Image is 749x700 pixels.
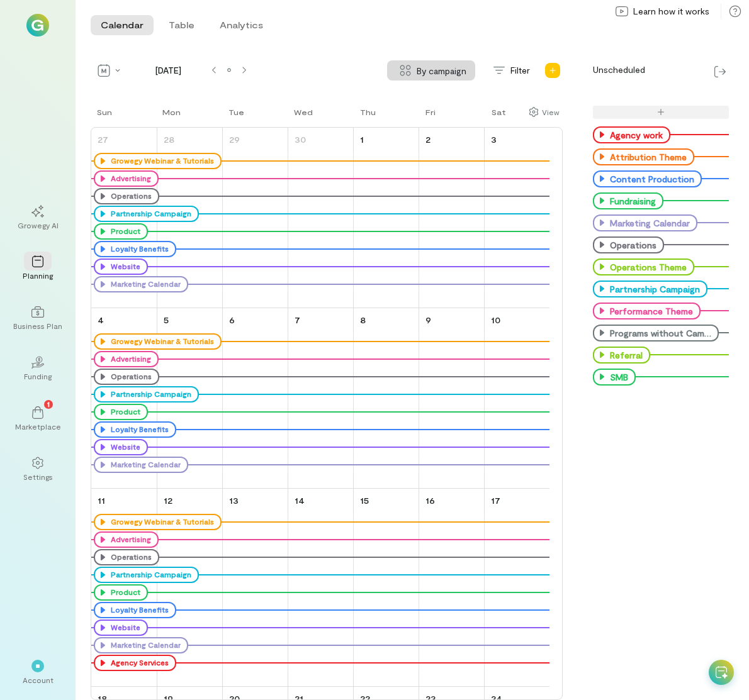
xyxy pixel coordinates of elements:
[227,491,241,509] a: May 13, 2025
[108,279,181,289] div: Marketing Calendar
[108,605,169,615] div: Loyalty Benefits
[24,371,52,381] div: Funding
[419,489,484,687] td: May 16, 2025
[91,106,115,127] a: Sunday
[94,421,176,438] div: Loyalty Benefits
[94,241,176,257] div: Loyalty Benefits
[159,15,205,35] button: Table
[130,64,206,77] span: [DATE]
[593,325,719,342] div: Programs without Campaigns
[94,567,199,583] div: Partnership Campaign
[94,223,148,240] div: Product
[288,489,353,687] td: May 14, 2025
[47,398,50,409] span: 1
[607,196,656,206] div: Fundraising
[488,130,499,148] a: May 3, 2025
[94,655,176,671] div: Agency Services
[210,15,273,35] button: Analytics
[222,308,288,489] td: May 6, 2025
[358,130,366,148] a: May 1, 2025
[484,308,549,489] td: May 10, 2025
[108,442,140,452] div: Website
[94,584,148,601] div: Product
[13,321,62,331] div: Business Plan
[94,188,159,204] div: Operations
[593,148,694,165] div: Attribution Theme
[161,130,177,148] a: April 28, 2025
[607,284,700,294] div: Partnership Campaign
[227,311,237,329] a: May 6, 2025
[108,226,140,236] div: Product
[94,351,159,367] div: Advertising
[108,191,152,201] div: Operations
[222,489,288,687] td: May 13, 2025
[94,637,188,653] div: Marketing Calendar
[488,311,503,329] a: May 10, 2025
[23,472,53,482] div: Settings
[227,130,242,148] a: April 29, 2025
[15,195,60,240] a: Growegy AI
[108,570,191,580] div: Partnership Campaign
[419,308,484,489] td: May 9, 2025
[95,491,108,509] a: May 11, 2025
[23,270,53,281] div: Planning
[358,491,371,509] a: May 15, 2025
[157,489,222,687] td: May 12, 2025
[510,64,530,77] span: Filter
[94,170,159,187] div: Advertising
[607,350,643,360] div: Referral
[94,206,199,222] div: Partnership Campaign
[607,240,656,250] div: Operations
[288,106,315,127] a: Wednesday
[108,623,140,633] div: Website
[15,245,60,291] a: Planning
[91,128,157,308] td: April 27, 2025
[607,372,628,382] div: SMB
[18,220,59,230] div: Growegy AI
[94,549,159,565] div: Operations
[91,489,157,687] td: May 11, 2025
[108,174,151,184] div: Advertising
[108,535,151,545] div: Advertising
[288,128,353,308] td: April 30, 2025
[94,258,148,275] div: Website
[94,333,222,350] div: Growegy Webinar & Tutorials
[15,447,60,492] a: Settings
[91,308,157,489] td: May 4, 2025
[360,107,376,117] div: Thu
[95,130,111,148] a: April 27, 2025
[633,5,709,18] span: Learn how it works
[157,308,222,489] td: May 5, 2025
[94,153,222,169] div: Growegy Webinar & Tutorials
[108,460,181,470] div: Marketing Calendar
[593,170,702,187] div: Content Production
[94,276,188,292] div: Marketing Calendar
[423,130,433,148] a: May 2, 2025
[94,602,176,618] div: Loyalty Benefits
[354,106,378,127] a: Thursday
[108,209,191,219] div: Partnership Campaign
[607,306,693,316] div: Performance Theme
[228,107,244,117] div: Tue
[108,244,169,254] div: Loyalty Benefits
[108,156,214,166] div: Growegy Webinar & Tutorials
[563,60,645,81] div: Unscheduled
[607,152,687,162] div: Attribution Theme
[222,128,288,308] td: April 29, 2025
[108,354,151,364] div: Advertising
[419,128,484,308] td: May 2, 2025
[161,491,175,509] a: May 12, 2025
[161,311,171,329] a: May 5, 2025
[108,640,181,650] div: Marketing Calendar
[593,192,663,209] div: Fundraising
[593,347,650,364] div: Referral
[94,457,188,473] div: Marketing Calendar
[417,64,466,77] span: By campaign
[593,214,697,231] div: Marketing Calendar
[593,236,664,253] div: Operations
[108,658,169,668] div: Agency Services
[484,489,549,687] td: May 17, 2025
[108,587,140,597] div: Product
[222,106,247,127] a: Tuesday
[292,491,307,509] a: May 14, 2025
